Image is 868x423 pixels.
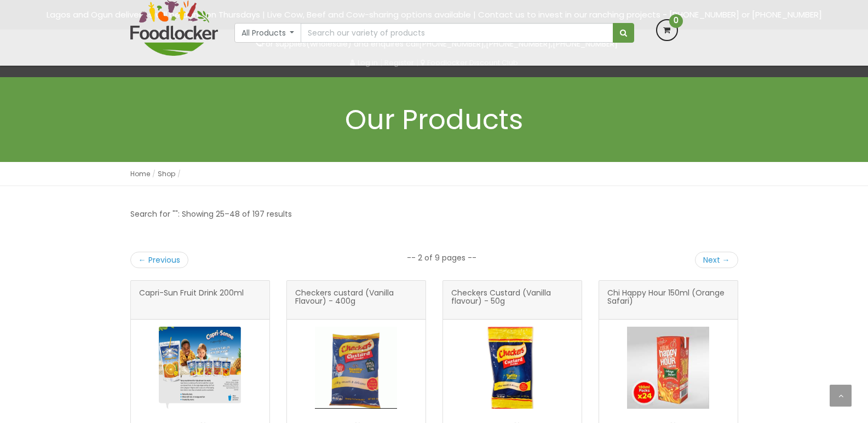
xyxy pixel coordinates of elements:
h1: Our Products [130,105,738,135]
li: -- 2 of 9 pages -- [407,252,476,263]
p: Search for "": Showing 25–48 of 197 results [130,208,292,221]
a: Home [130,169,150,178]
img: Chi Happy Hour 150ml (Orange Safari) [627,327,709,409]
img: Capri-Sun Fruit Drink 200ml [159,327,241,409]
span: Checkers Custard (Vanilla flavour) - 50g [451,289,573,311]
a: Shop [158,169,175,178]
span: Capri-Sun Fruit Drink 200ml [139,289,244,311]
a: ← Previous [130,252,188,268]
input: Search our variety of products [301,23,613,43]
img: Checkers Custard (Vanilla flavour) - 50g [471,327,553,409]
span: Chi Happy Hour 150ml (Orange Safari) [607,289,729,311]
a: Next → [695,252,738,268]
span: Checkers custard (Vanilla Flavour) - 400g [295,289,417,311]
span: 0 [669,14,683,28]
img: Checkers custard (Vanilla Flavour) - 400g [315,327,397,409]
button: All Products [234,23,302,43]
